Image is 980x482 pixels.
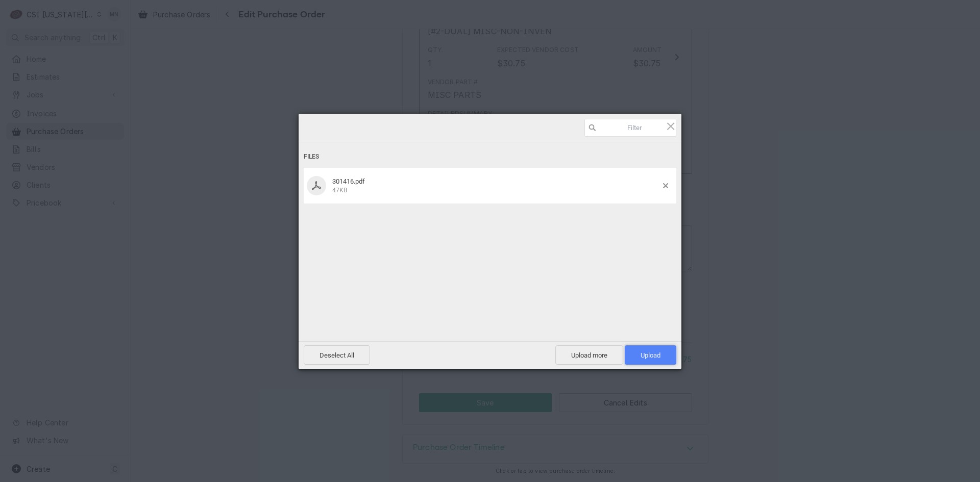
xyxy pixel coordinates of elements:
span: Deselect All [304,345,370,365]
span: 301416.pdf [332,177,365,185]
input: Filter [584,119,676,137]
span: Upload [641,351,660,359]
span: 47KB [332,187,347,194]
div: 301416.pdf [329,177,663,194]
span: Upload [625,345,676,365]
div: Files [304,147,676,166]
span: Click here or hit ESC to close picker [665,120,676,132]
span: Upload more [555,345,623,365]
